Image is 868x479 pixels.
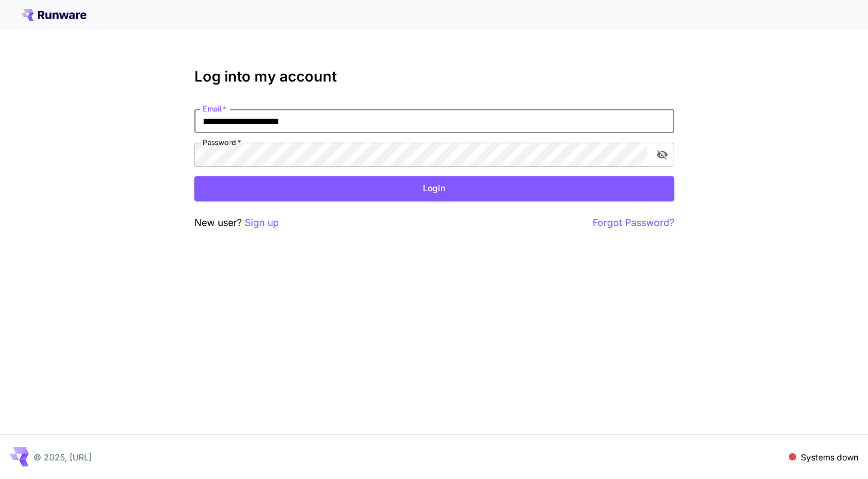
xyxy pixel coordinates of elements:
p: New user? [194,215,279,230]
button: Login [194,176,674,201]
button: toggle password visibility [651,144,673,165]
label: Password [203,137,241,147]
p: © 2025, [URL] [34,451,92,463]
label: Email [203,104,226,114]
button: Sign up [245,215,279,230]
p: Systems down [801,451,858,463]
button: Forgot Password? [593,215,674,230]
h3: Log into my account [194,68,674,85]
